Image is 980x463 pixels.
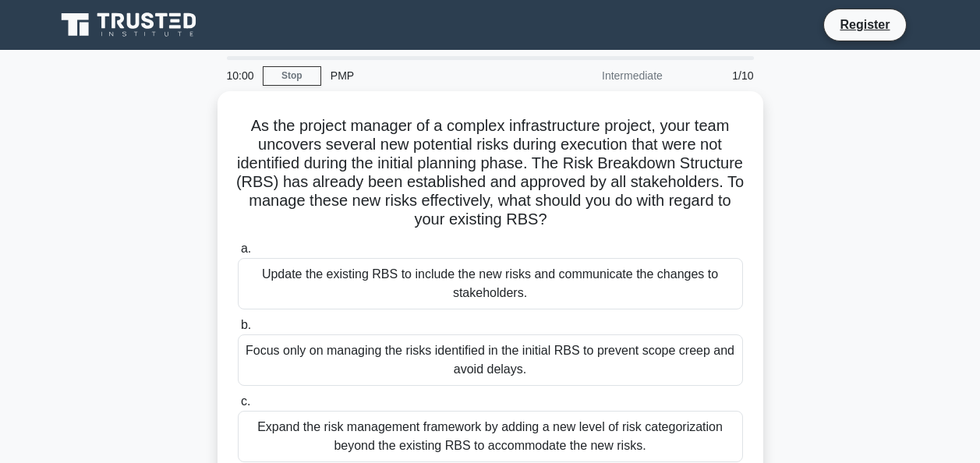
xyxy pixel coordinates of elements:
span: a. [241,242,251,255]
div: Intermediate [536,60,672,91]
div: PMP [321,60,536,91]
div: 1/10 [672,60,763,91]
div: Update the existing RBS to include the new risks and communicate the changes to stakeholders. [238,258,743,309]
div: 10:00 [218,60,263,91]
span: b. [241,318,251,331]
a: Stop [263,66,321,86]
span: c. [241,394,250,408]
div: Expand the risk management framework by adding a new level of risk categorization beyond the exis... [238,411,743,462]
h5: As the project manager of a complex infrastructure project, your team uncovers several new potent... [236,116,745,230]
a: Register [830,15,899,34]
div: Focus only on managing the risks identified in the initial RBS to prevent scope creep and avoid d... [238,334,743,386]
